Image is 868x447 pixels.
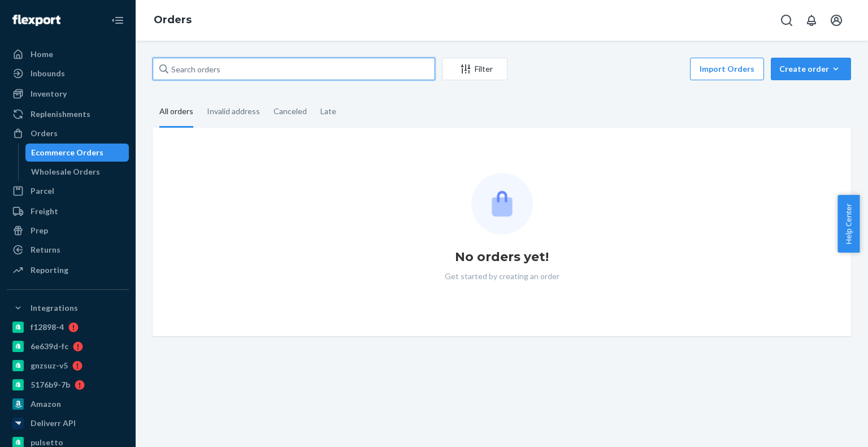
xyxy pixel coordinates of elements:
[7,376,129,394] a: 5176b9-7b
[159,97,193,128] div: All orders
[825,9,848,32] button: Open account menu
[31,166,100,177] div: Wholesale Orders
[154,14,192,26] a: Orders
[779,63,843,75] div: Create order
[12,15,60,26] img: Flexport logo
[31,264,68,276] div: Reporting
[771,58,851,80] button: Create order
[31,109,90,120] div: Replenishments
[7,261,129,279] a: Reporting
[775,9,798,32] button: Open Search Box
[31,244,60,255] div: Returns
[7,357,129,375] a: gnzsuz-v5
[31,225,48,236] div: Prep
[31,68,65,79] div: Inbounds
[690,58,764,80] button: Import Orders
[31,49,53,60] div: Home
[442,63,507,75] div: Filter
[442,58,507,80] button: Filter
[7,241,129,259] a: Returns
[31,128,58,139] div: Orders
[445,271,559,282] p: Get started by creating an order
[31,341,68,352] div: 6e639d-fc
[800,9,823,32] button: Open notifications
[207,97,260,126] div: Invalid address
[25,144,129,162] a: Ecommerce Orders
[7,105,129,123] a: Replenishments
[837,195,860,253] button: Help Center
[471,173,533,235] img: Empty list
[274,97,307,126] div: Canceled
[31,88,67,99] div: Inventory
[145,4,201,37] ol: breadcrumbs
[7,85,129,103] a: Inventory
[31,398,61,410] div: Amazon
[7,45,129,63] a: Home
[31,418,76,429] div: Deliverr API
[7,124,129,142] a: Orders
[7,202,129,220] a: Freight
[7,182,129,200] a: Parcel
[106,9,129,32] button: Close Navigation
[31,360,68,371] div: gnzsuz-v5
[7,337,129,355] a: 6e639d-fc
[7,299,129,317] button: Integrations
[7,64,129,83] a: Inbounds
[31,302,78,314] div: Integrations
[25,163,129,181] a: Wholesale Orders
[31,206,58,217] div: Freight
[31,379,70,390] div: 5176b9-7b
[7,222,129,240] a: Prep
[455,248,549,266] h1: No orders yet!
[153,58,435,80] input: Search orders
[31,185,54,197] div: Parcel
[320,97,336,126] div: Late
[31,147,103,158] div: Ecommerce Orders
[7,395,129,413] a: Amazon
[7,318,129,336] a: f12898-4
[7,414,129,432] a: Deliverr API
[31,322,64,333] div: f12898-4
